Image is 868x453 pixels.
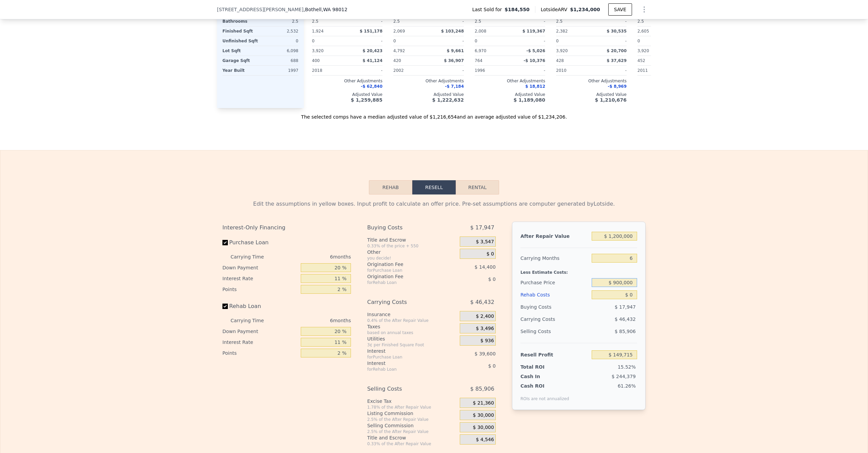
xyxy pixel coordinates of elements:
[367,417,457,422] div: 2.5% of the After Repair Value
[480,338,494,344] span: $ 936
[222,46,259,56] div: Lot Sqft
[367,367,443,372] div: for Rehab Loan
[222,17,259,26] div: Bathrooms
[476,437,494,443] span: $ 4,546
[262,36,298,46] div: 0
[475,264,496,270] span: $ 14,400
[473,400,494,406] span: $ 21,360
[476,239,494,245] span: $ 3,547
[615,316,636,322] span: $ 46,432
[367,249,457,255] div: Other
[367,422,457,429] div: Selling Commission
[367,360,443,367] div: Interest
[367,405,457,410] div: 1.78% of the After Repair Value
[222,326,298,337] div: Down Payment
[473,425,494,431] span: $ 30,000
[322,7,348,12] span: , WA 98012
[367,273,443,280] div: Origination Fee
[222,304,228,309] input: Rehab Loan
[367,434,457,441] div: Title and Escrow
[522,29,545,34] span: $ 119,367
[511,36,545,46] div: -
[520,230,589,242] div: After Repair Value
[222,284,298,295] div: Points
[520,289,589,301] div: Rehab Costs
[349,66,382,75] div: -
[369,180,412,194] button: Rehab
[222,36,259,46] div: Unfinished Sqft
[312,17,346,26] div: 2.5
[637,48,649,53] span: 3,920
[556,39,559,43] span: 0
[217,6,303,13] span: [STREET_ADDRESS][PERSON_NAME]
[618,364,636,370] span: 15.52%
[367,311,457,318] div: Insurance
[520,252,589,264] div: Carrying Months
[262,56,298,65] div: 688
[393,48,405,53] span: 4,792
[393,17,427,26] div: 2.5
[456,180,499,194] button: Rental
[362,58,382,63] span: $ 41,124
[222,262,298,273] div: Down Payment
[367,255,457,261] div: you decide!
[447,48,464,53] span: $ 9,661
[470,222,494,234] span: $ 17,947
[470,296,494,308] span: $ 46,432
[367,330,457,335] div: based on annual taxes
[475,58,482,63] span: 764
[367,383,443,395] div: Selling Costs
[367,410,457,417] div: Listing Commission
[361,84,382,89] span: -$ 62,840
[367,335,457,342] div: Utilities
[520,383,569,389] div: Cash ROI
[514,97,545,103] span: $ 1,189,080
[231,315,275,326] div: Carrying Time
[520,325,589,337] div: Selling Costs
[476,313,494,320] span: $ 2,400
[222,66,259,75] div: Year Built
[593,17,627,26] div: -
[608,84,627,89] span: -$ 8,969
[470,383,494,395] span: $ 85,906
[527,48,545,53] span: -$ 5,026
[412,180,456,194] button: Resell
[637,3,651,16] button: Show Options
[222,56,259,65] div: Garage Sqft
[525,84,545,89] span: $ 18,812
[393,78,464,84] div: Other Adjustments
[441,29,464,34] span: $ 103,248
[475,48,486,53] span: 6,970
[475,78,545,84] div: Other Adjustments
[556,29,568,34] span: 2,382
[349,36,382,46] div: -
[520,373,563,380] div: Cash In
[637,78,708,84] div: Other Adjustments
[520,301,589,313] div: Buying Costs
[472,6,505,13] span: Last Sold for
[475,66,509,75] div: 1996
[367,429,457,434] div: 2.5% of the After Repair Value
[367,354,443,360] div: for Purchase Loan
[444,58,464,63] span: $ 36,907
[222,300,298,312] label: Rehab Loan
[393,92,464,97] div: Adjusted Value
[367,296,443,308] div: Carrying Costs
[520,276,589,289] div: Purchase Price
[222,26,259,36] div: Finished Sqft
[445,84,464,89] span: -$ 7,184
[541,6,570,13] span: Lotside ARV
[367,323,457,330] div: Taxes
[262,17,298,26] div: 2.5
[473,412,494,418] span: $ 30,000
[367,348,443,354] div: Interest
[475,39,477,43] span: 0
[222,348,298,358] div: Points
[231,251,275,262] div: Carrying Time
[476,326,494,332] span: $ 3,496
[303,6,348,13] span: , Bothell
[511,17,545,26] div: -
[222,200,646,208] div: Edit the assumptions in yellow boxes. Input profit to calculate an offer price. Pre-set assumptio...
[312,48,323,53] span: 3,920
[277,251,351,262] div: 6 months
